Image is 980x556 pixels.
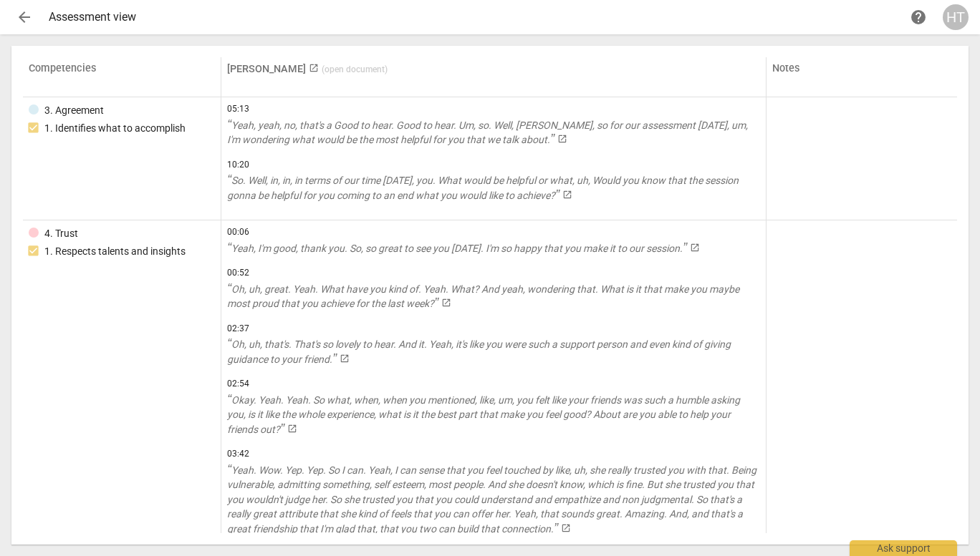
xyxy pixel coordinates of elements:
a: So. Well, in, in, in terms of our time [DATE], you. What would be helpful or what, uh, Would you ... [227,173,760,203]
a: Help [905,4,931,30]
span: 02:54 [227,378,760,390]
span: 00:06 [227,226,760,238]
span: launch [340,353,350,364]
th: Notes [767,57,957,97]
span: arrow_back [16,9,33,26]
span: Okay. Yeah. Yeah. So what, when, when you mentioned, like, um, you felt like your friends was suc... [227,394,740,435]
div: 1. Respects talents and insights [44,244,186,259]
span: launch [309,63,319,73]
span: launch [562,190,572,200]
span: 10:20 [227,159,760,171]
a: Oh, uh, great. Yeah. What have you kind of. Yeah. What? And yeah, wondering that. What is it that... [227,282,760,311]
button: HT [943,4,969,30]
span: help [910,9,927,26]
span: Yeah, I'm good, thank you. So, so great to see you [DATE]. I'm so happy that you make it to our s... [227,243,687,254]
span: 05:13 [227,103,760,115]
span: Oh, uh, great. Yeah. What have you kind of. Yeah. What? And yeah, wondering that. What is it that... [227,283,739,310]
a: Yeah. Wow. Yep. Yep. So I can. Yeah, I can sense that you feel touched by like, uh, she really tr... [227,463,760,537]
span: Yeah, yeah, no, that's a Good to hear. Good to hear. Um, so. Well, [PERSON_NAME], so for our asse... [227,120,748,146]
div: Ask support [850,540,957,556]
span: ( open document ) [322,64,388,74]
span: launch [287,424,297,434]
a: Oh, uh, that's. That's so lovely to hear. And it. Yeah, it's like you were such a support person ... [227,337,760,366]
span: 03:42 [227,448,760,460]
span: launch [557,134,567,144]
div: Assessment view [49,11,905,24]
a: Okay. Yeah. Yeah. So what, when, when you mentioned, like, um, you felt like your friends was suc... [227,393,760,437]
span: 00:52 [227,267,760,279]
a: Yeah, I'm good, thank you. So, so great to see you [DATE]. I'm so happy that you make it to our s... [227,241,760,256]
a: Yeah, yeah, no, that's a Good to hear. Good to hear. Um, so. Well, [PERSON_NAME], so for our asse... [227,118,760,147]
span: Oh, uh, that's. That's so lovely to hear. And it. Yeah, it's like you were such a support person ... [227,338,731,365]
a: [PERSON_NAME] (open document) [227,63,388,75]
span: Yeah. Wow. Yep. Yep. So I can. Yeah, I can sense that you feel touched by like, uh, she really tr... [227,464,756,535]
span: launch [441,298,451,308]
span: 02:37 [227,323,760,335]
th: Competencies [23,57,221,97]
div: 1. Identifies what to accomplish [44,121,186,136]
span: So. Well, in, in, in terms of our time [DATE], you. What would be helpful or what, uh, Would you ... [227,175,739,201]
div: 4. Trust [44,226,78,241]
span: launch [561,523,571,533]
div: 3. Agreement [44,103,104,118]
span: launch [690,243,700,253]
